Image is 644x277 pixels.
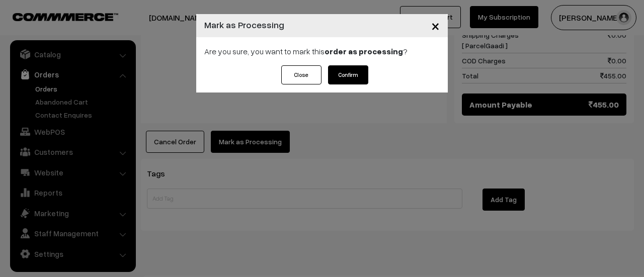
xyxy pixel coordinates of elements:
button: Close [423,10,448,41]
button: Close [281,65,321,84]
h4: Mark as Processing [204,18,284,32]
span: × [431,16,440,35]
div: Are you sure, you want to mark this ? [196,37,448,65]
button: Confirm [328,65,368,84]
strong: order as processing [325,46,403,56]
